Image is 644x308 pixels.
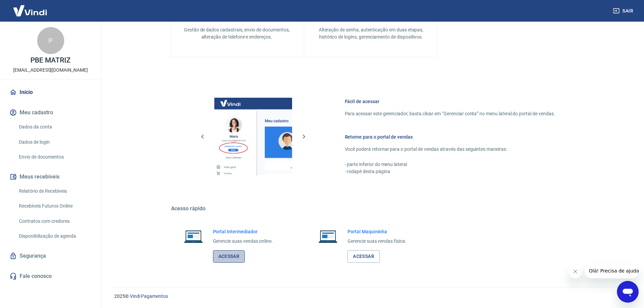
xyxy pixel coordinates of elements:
button: Sair [612,5,636,17]
a: Fale conosco [8,269,93,284]
p: - rodapé desta página [345,168,555,175]
h6: Portal Maquininha [348,228,406,235]
iframe: Botão para abrir a janela de mensagens [617,281,639,303]
a: Dados de login [16,135,93,149]
h5: Acesso rápido [171,205,571,212]
p: 2025 © [114,293,628,300]
button: Meus recebíveis [8,169,93,184]
p: Para acessar este gerenciador, basta clicar em “Gerenciar conta” no menu lateral do portal de ven... [345,110,555,117]
p: Gerencie suas vendas física. [348,238,406,245]
h6: Retorne para o portal de vendas [345,134,555,140]
a: Acessar [348,250,380,263]
p: Gerencie suas vendas online. [213,238,273,245]
p: Alteração de senha, autenticação em duas etapas, histórico de logins, gerenciamento de dispositivos. [316,26,426,41]
a: Dados da conta [16,120,93,134]
h6: Fácil de acessar [345,98,555,105]
a: Início [8,85,93,100]
p: Gestão de dados cadastrais, envio de documentos, alteração de telefone e endereços. [182,26,291,41]
span: Olá! Precisa de ajuda? [4,5,57,10]
a: Acessar [213,250,245,263]
img: Imagem de um notebook aberto [179,228,208,244]
p: Você poderá retornar para o portal de vendas através das seguintes maneiras: [345,146,555,153]
a: Relatório de Recebíveis [16,184,93,198]
a: Disponibilização de agenda [16,229,93,243]
iframe: Fechar mensagem [569,265,582,278]
div: P [37,27,64,54]
p: PBE MATRIZ [30,57,71,64]
img: Vindi [8,0,52,21]
a: Contratos com credores [16,214,93,228]
p: [EMAIL_ADDRESS][DOMAIN_NAME] [13,67,88,74]
img: Imagem de um notebook aberto [314,228,342,244]
img: Imagem da dashboard mostrando o botão de gerenciar conta na sidebar no lado esquerdo [214,98,292,175]
a: Segurança [8,248,93,263]
a: Vindi Pagamentos [130,293,168,299]
a: Recebíveis Futuros Online [16,199,93,213]
p: - parte inferior do menu lateral [345,161,555,168]
iframe: Mensagem da empresa [585,263,639,278]
h6: Portal Intermediador [213,228,273,235]
a: Envio de documentos [16,150,93,164]
button: Meu cadastro [8,105,93,120]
